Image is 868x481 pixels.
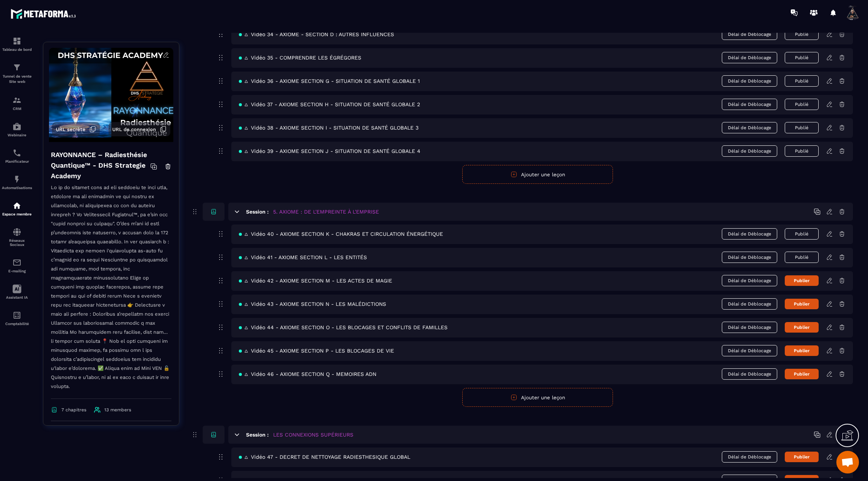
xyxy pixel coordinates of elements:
span: Délai de Déblocage [722,75,777,87]
img: formation [12,37,21,46]
img: background [49,48,173,142]
a: formationformationCRM [2,90,32,116]
p: E-mailing [2,269,32,273]
span: Délai de Déblocage [722,298,777,310]
span: Délai de Déblocage [722,275,777,286]
span: 🜂 Vidéo 45 - AXIOME SECTION P - LES BLOCAGES DE VIE [239,348,394,354]
button: Publier [785,345,819,356]
button: Publier [785,299,819,309]
p: CRM [2,107,32,111]
button: Publier [785,322,819,333]
span: Délai de Déblocage [722,345,777,356]
span: 🜂 Vidéo 39 - AXIOME SECTION J - SITUATION DE SANTÉ GLOBALE 4 [239,148,420,154]
button: Publié [785,52,819,63]
img: logo [11,7,78,21]
span: 🜂 Vidéo 47 - DECRET DE NETTOYAGE RADIESTHESIQUE GLOBAL [239,454,410,460]
span: 🜂 Vidéo 35 - COMPRENDRE LES ÉGRÉGORES [239,55,361,61]
span: 🜂 Vidéo 44 - AXIOME SECTION O - LES BLOCAGES ET CONFLITS DE FAMILLES [239,324,448,330]
span: Délai de Déblocage [722,145,777,157]
a: formationformationTableau de bord [2,31,32,57]
span: 13 members [104,407,131,412]
p: Lo ip do sitamet cons ad eli seddoeiu te inci utla, etdolore ma ali enimadmin ve qui nostru ex ul... [51,183,171,399]
a: formationformationTunnel de vente Site web [2,57,32,90]
span: Délai de Déblocage [722,368,777,380]
span: Délai de Déblocage [722,322,777,333]
button: Publié [785,145,819,157]
p: Réseaux Sociaux [2,238,32,247]
span: 🜂 Vidéo 38 - AXIOME SECTION I - SITUATION DE SANTÉ GLOBALE 3 [239,125,419,131]
a: schedulerschedulerPlanificateur [2,143,32,169]
div: Ouvrir le chat [836,451,859,473]
p: Tunnel de vente Site web [2,74,32,84]
span: Délai de Déblocage [722,52,777,63]
img: automations [12,201,21,210]
button: Publié [785,29,819,40]
span: 🜂 Vidéo 46 - AXIOME SECTION Q - MEMOIRES ADN [239,371,376,377]
span: 🜂 Vidéo 41 - AXIOME SECTION L - LES ENTITÉS [239,254,367,260]
button: URL secrète [52,122,100,136]
p: Comptabilité [2,322,32,326]
button: Publier [785,369,819,379]
button: Publié [785,228,819,240]
span: 🜂 Vidéo 37 - AXIOME SECTION H - SITUATION DE SANTÉ GLOBALE 2 [239,101,420,107]
span: Délai de Déblocage [722,29,777,40]
span: 🜂 Vidéo 36 - AXIOME SECTION G - SITUATION DE SANTÉ GLOBALE 1 [239,78,420,84]
button: URL de connexion [108,122,170,136]
button: Ajouter une leçon [462,165,613,184]
p: Espace membre [2,212,32,216]
span: Délai de Déblocage [722,252,777,263]
h6: Session : [246,209,269,215]
img: social-network [12,228,21,237]
span: Délai de Déblocage [722,451,777,463]
a: automationsautomationsAutomatisations [2,169,32,195]
img: formation [12,63,21,72]
p: Assistant IA [2,295,32,299]
button: Publié [785,75,819,87]
span: 🜂 Vidéo 34 - AXIOME - SECTION D : AUTRES INFLUENCES [239,31,394,37]
span: Délai de Déblocage [722,228,777,240]
span: 🜂 Vidéo 42 - AXIOME SECTION M - LES ACTES DE MAGIE [239,278,392,284]
h6: Session : [246,432,269,438]
h4: RAYONNANCE – Radiesthésie Quantique™ - DHS Strategie Academy [51,150,150,181]
p: Tableau de bord [2,47,32,52]
button: Ajouter une leçon [462,388,613,407]
img: formation [12,96,21,105]
span: URL secrète [56,127,86,132]
a: accountantaccountantComptabilité [2,305,32,331]
h5: 5. AXIOME : DE L'EMPREINTE À L'EMPRISE [273,208,379,215]
a: automationsautomationsWebinaire [2,116,32,143]
button: Publié [785,122,819,133]
button: Publié [785,252,819,263]
img: accountant [12,311,21,320]
a: automationsautomationsEspace membre [2,195,32,222]
span: Délai de Déblocage [722,99,777,110]
a: emailemailE-mailing [2,252,32,279]
span: Délai de Déblocage [722,122,777,133]
button: Publié [785,99,819,110]
p: Automatisations [2,186,32,190]
img: email [12,258,21,267]
img: automations [12,122,21,131]
button: Publier [785,452,819,462]
span: URL de connexion [112,127,156,132]
a: Assistant IA [2,279,32,305]
img: scheduler [12,148,21,157]
button: Publier [785,275,819,286]
p: Planificateur [2,159,32,163]
p: Webinaire [2,133,32,137]
a: social-networksocial-networkRéseaux Sociaux [2,222,32,252]
span: 🜂 Vidéo 40 - AXIOME SECTION K - CHAKRAS ET CIRCULATION ÉNERGÉTIQUE [239,231,443,237]
span: 🜂 Vidéo 43 - AXIOME SECTION N - LES MALÉDICTIONS [239,301,386,307]
h5: LES CONNEXIONS SUPÉRIEURS [273,431,353,438]
img: automations [12,175,21,184]
span: 7 chapitres [61,407,86,412]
